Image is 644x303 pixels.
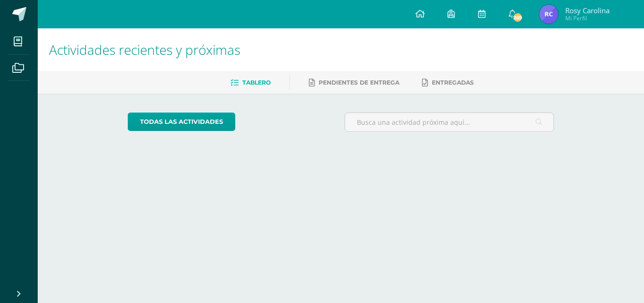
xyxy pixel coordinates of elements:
[309,75,399,90] a: Pendientes de entrega
[565,6,610,15] span: Rosy Carolina
[231,75,271,90] a: Tablero
[432,79,474,86] span: Entregadas
[345,113,554,131] input: Busca una actividad próxima aquí...
[242,79,271,86] span: Tablero
[512,12,523,23] span: 269
[319,79,399,86] span: Pendientes de entrega
[539,5,558,24] img: 88e9e147a9cb64fc03422942212ba9f7.png
[49,41,240,59] span: Actividades recientes y próximas
[422,75,474,90] a: Entregadas
[128,113,235,131] a: todas las Actividades
[565,14,610,22] span: Mi Perfil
